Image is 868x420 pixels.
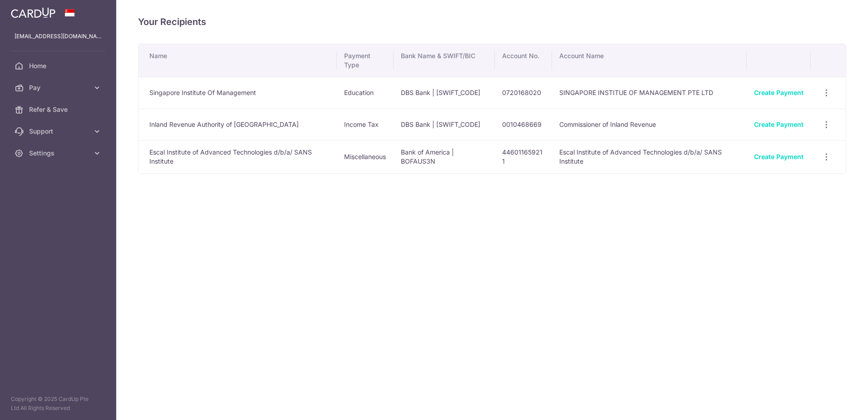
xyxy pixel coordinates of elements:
[29,149,89,158] span: Settings
[29,127,89,136] span: Support
[394,140,495,173] td: Bank of America | BOFAUS3N
[11,7,55,18] img: CardUp
[29,83,89,92] span: Pay
[138,77,337,109] td: Singapore Institute Of Management
[138,15,846,29] h4: Your Recipients
[138,140,337,173] td: Escal Institute of Advanced Technologies d/b/a/ SANS Institute
[138,44,337,77] th: Name
[552,140,747,173] td: Escal Institute of Advanced Technologies d/b/a/ SANS Institute
[337,140,394,173] td: Miscellaneous
[552,44,747,77] th: Account Name
[15,32,102,41] p: [EMAIL_ADDRESS][DOMAIN_NAME]
[552,77,747,109] td: SINGAPORE INSTITUE OF MANAGEMENT PTE LTD
[337,109,394,140] td: Income Tax
[495,77,552,109] td: 0720168020
[337,77,394,109] td: Education
[754,153,804,160] a: Create Payment
[138,109,337,140] td: Inland Revenue Authority of [GEOGRAPHIC_DATA]
[754,120,804,128] a: Create Payment
[495,109,552,140] td: 0010468669
[552,109,747,140] td: Commissioner of Inland Revenue
[394,109,495,140] td: DBS Bank | [SWIFT_CODE]
[29,61,89,70] span: Home
[29,105,89,114] span: Refer & Save
[754,89,804,96] a: Create Payment
[495,44,552,77] th: Account No.
[495,140,552,173] td: 446011659211
[337,44,394,77] th: Payment Type
[394,44,495,77] th: Bank Name & SWIFT/BIC
[394,77,495,109] td: DBS Bank | [SWIFT_CODE]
